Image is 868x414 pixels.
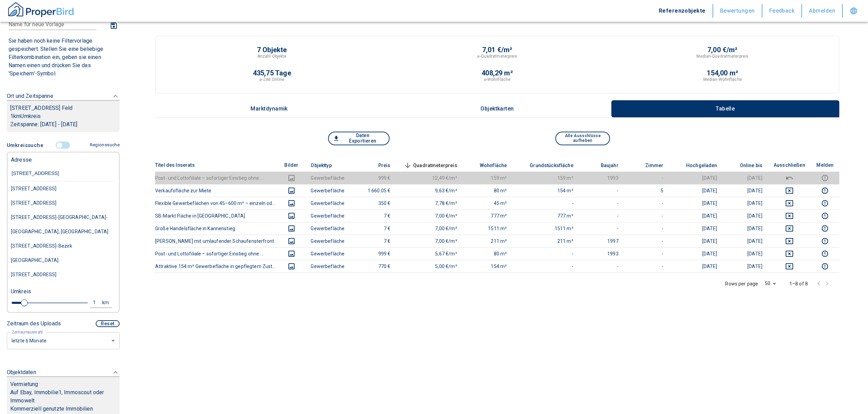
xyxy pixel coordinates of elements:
[10,405,116,413] p: Kommerziell genutzte Immobilien
[155,159,277,172] th: Titel des Inserats
[11,181,116,196] div: [STREET_ADDRESS]
[723,172,768,184] td: [DATE]
[351,172,396,184] td: 999 €
[11,267,116,282] div: [STREET_ADDRESS]
[624,197,669,209] td: -
[707,46,738,53] p: 7,00 €/m²
[7,331,120,350] div: letzte 6 Monate
[305,172,351,184] td: Gewerbefläche
[259,76,284,83] p: ⌀-Zeit Online
[669,247,723,260] td: [DATE]
[723,197,768,209] td: [DATE]
[669,260,723,272] td: [DATE]
[155,260,277,272] th: Attraktive 154 m² Gewerbefläche in gepflegtem Zust...
[773,250,805,258] button: deselect this listing
[283,212,300,220] button: images
[816,250,834,258] button: report this listing
[96,320,120,327] button: Reset
[305,197,351,209] td: Gewerbefläche
[480,106,514,112] p: Objektkarten
[402,161,457,169] span: Quadratmeterpreis
[816,224,834,233] button: report this listing
[305,222,351,235] td: Gewerbefläche
[351,247,396,260] td: 999 €
[92,298,104,307] div: 1
[773,187,805,195] button: deselect this listing
[708,106,742,112] p: Tabelle
[90,298,112,308] button: 1km
[396,235,462,247] td: 7,00 €/m²
[696,53,748,59] p: Median-Quadratmeterpreis
[351,184,396,197] td: 1.660.05 €
[512,235,579,247] td: 211 m²
[707,70,738,76] p: 154,00 m²
[311,161,342,169] span: Objekttyp
[305,209,351,222] td: Gewerbefläche
[773,262,805,270] button: deselect this listing
[579,197,624,209] td: -
[463,247,513,260] td: 80 m²
[7,85,120,139] div: Ort und Zeitspanne[STREET_ADDRESS] Feld1kmUmkreisZeitspanne: [DATE] - [DATE]
[87,139,120,151] button: Regionssuche
[11,156,32,164] p: Adresse
[484,76,511,83] p: ⌀-Wohnfläche
[512,184,579,197] td: 154 m²
[7,139,120,349] div: FiltervorlagenNeue Filtereinstellungen erkannt!
[283,174,300,182] button: images
[7,320,61,328] p: Zeitraum des Uploads
[762,279,778,289] div: 50
[155,197,277,209] th: Flexible Gewerbeflächen von 45–600 m² – einzeln od...
[512,247,579,260] td: -
[579,209,624,222] td: -
[669,235,723,247] td: [DATE]
[283,199,300,207] button: images
[579,247,624,260] td: 1993
[762,4,802,18] button: Feedback
[519,161,573,169] span: Grundstücksfläche
[773,199,805,207] button: deselect this listing
[512,172,579,184] td: 159 m²
[579,184,624,197] td: -
[579,235,624,247] td: 1997
[723,247,768,260] td: [DATE]
[10,112,116,120] p: 1 km Umkreis
[477,53,517,59] p: ⌀-Quadratmeterpreis
[579,222,624,235] td: -
[669,184,723,197] td: [DATE]
[469,161,507,169] span: Wohnfläche
[283,237,300,245] button: images
[811,159,839,172] th: Melden
[351,209,396,222] td: 7 €
[816,212,834,220] button: report this listing
[7,1,75,21] button: ProperBird Logo and Home Button
[257,53,287,59] p: Anzahl Objekte
[512,197,579,209] td: -
[7,1,75,18] img: ProperBird Logo and Home Button
[624,222,669,235] td: -
[155,222,277,235] th: Große Handelsfläche in Kannenstieg
[624,247,669,260] td: -
[723,184,768,197] td: [DATE]
[669,197,723,209] td: [DATE]
[396,172,462,184] td: 12,49 €/m²
[634,161,664,169] span: Zimmer
[482,46,513,53] p: 7,01 €/m²
[512,209,579,222] td: 777 m²
[351,235,396,247] td: 7 €
[277,159,305,172] th: Bilder
[723,209,768,222] td: [DATE]
[10,120,116,129] p: Zeitspanne: [DATE] - [DATE]
[305,260,351,272] td: Gewerbefläche
[250,106,288,112] p: Marktdynamik
[396,260,462,272] td: 5,00 €/m²
[624,209,669,222] td: -
[351,222,396,235] td: 7 €
[773,174,805,182] button: deselect this listing
[463,184,513,197] td: 80 m²
[773,224,805,233] button: deselect this listing
[555,132,610,145] button: Alle Ausschlüsse aufheben
[396,222,462,235] td: 7,00 €/m²
[816,237,834,245] button: report this listing
[723,260,768,272] td: [DATE]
